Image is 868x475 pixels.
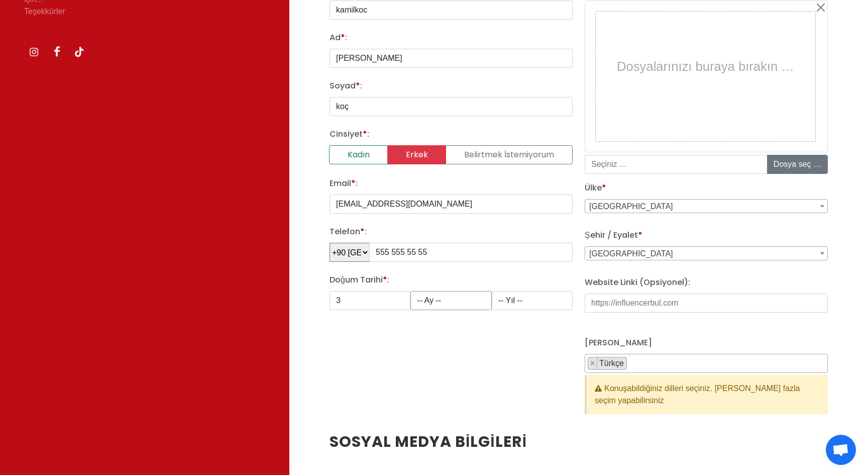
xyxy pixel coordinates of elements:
[588,357,627,370] li: Türkçe
[590,359,595,367] span: ×
[598,14,813,119] div: Dosyalarınızı buraya bırakın …
[585,229,642,241] label: Şehir / Eyalet
[369,243,573,262] input: ex: 222-333-4455
[446,145,573,164] label: Belirtmek İstemiyorum
[585,155,768,174] input: Seçiniz ...
[585,337,652,349] label: [PERSON_NAME]
[329,145,388,164] label: Kadın
[330,32,347,44] label: Ad :
[330,274,389,286] label: Doğum Tarihi :
[629,361,635,370] textarea: Search
[330,195,573,214] input: johndoe@influencerbul.com
[330,80,362,92] label: Soyad :
[585,247,827,261] span: Adana
[585,199,828,213] span: Türkiye
[587,375,828,414] div: Konuşabildiğiniz dilleri seçiniz. [PERSON_NAME] fazla seçim yapabilirsiniz
[585,182,606,194] label: Ülke
[598,359,626,367] span: Türkçe
[387,145,446,164] label: Erkek
[330,430,828,453] h2: Sosyal medya bilgileri
[330,226,367,238] label: Telefon :
[585,200,827,214] span: Türkiye
[330,177,358,189] label: Email :
[585,246,828,260] span: Adana
[815,2,827,14] button: Close
[330,128,369,140] label: Cinsiyet :
[585,276,690,289] label: Website Linki (Opsiyonel):
[585,294,828,313] input: https://influencerbul.com
[588,357,597,369] button: Remove item
[826,435,856,465] div: Açık sohbet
